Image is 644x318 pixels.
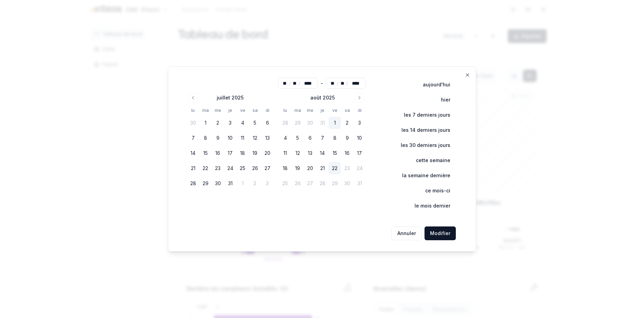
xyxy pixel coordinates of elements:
[304,117,316,129] button: 30
[425,226,456,240] button: Modifier
[212,117,224,129] button: 2
[316,132,329,144] button: 7
[187,132,199,144] button: 7
[187,177,199,190] button: 28
[279,162,291,174] button: 18
[199,147,212,159] button: 15
[387,123,456,137] button: les 14 derniers jours
[261,162,273,174] button: 27
[236,177,249,190] button: 1
[304,107,316,114] th: mercredi
[411,184,456,198] button: ce mois-ci
[316,162,329,174] button: 21
[249,117,261,129] button: 5
[236,162,249,174] button: 25
[329,147,341,159] button: 15
[329,117,341,129] button: 1
[236,147,249,159] button: 18
[291,132,304,144] button: 5
[199,132,212,144] button: 8
[401,153,456,167] button: cette semaine
[224,177,236,190] button: 31
[391,226,422,240] button: Annuler
[261,132,273,144] button: 13
[279,107,291,114] th: lundi
[217,94,244,101] div: juillet 2025
[341,107,353,114] th: samedi
[316,107,329,114] th: jeudi
[249,107,261,114] th: samedi
[224,132,236,144] button: 10
[289,80,291,87] span: /
[212,147,224,159] button: 16
[355,93,364,103] button: Go to next month
[341,117,353,129] button: 2
[212,162,224,174] button: 23
[249,132,261,144] button: 12
[261,117,273,129] button: 6
[386,138,456,152] button: les 30 derniers jours
[304,147,316,159] button: 13
[261,107,273,114] th: dimanche
[341,147,353,159] button: 16
[388,169,456,182] button: la semaine dernière
[249,147,261,159] button: 19
[212,132,224,144] button: 9
[353,107,366,114] th: dimanche
[389,108,456,122] button: les 7 derniers jours
[321,78,323,89] div: -
[298,80,300,87] span: /
[329,132,341,144] button: 8
[400,199,456,213] button: le mois dernier
[427,93,456,107] button: hier
[187,162,199,174] button: 21
[353,147,366,159] button: 17
[187,117,199,129] button: 30
[337,80,339,87] span: /
[279,132,291,144] button: 4
[341,132,353,144] button: 9
[199,177,212,190] button: 29
[291,117,304,129] button: 29
[316,147,329,159] button: 14
[199,107,212,114] th: mardi
[279,147,291,159] button: 11
[224,147,236,159] button: 17
[187,147,199,159] button: 14
[249,162,261,174] button: 26
[310,94,335,101] div: août 2025
[353,132,366,144] button: 10
[236,132,249,144] button: 11
[316,117,329,129] button: 31
[346,80,348,87] span: /
[199,117,212,129] button: 1
[329,107,341,114] th: vendredi
[353,117,366,129] button: 3
[224,162,236,174] button: 24
[224,117,236,129] button: 3
[261,147,273,159] button: 20
[291,107,304,114] th: mardi
[236,117,249,129] button: 4
[224,107,236,114] th: jeudi
[304,162,316,174] button: 20
[329,162,341,174] button: 22
[187,107,199,114] th: lundi
[304,132,316,144] button: 6
[408,78,456,92] button: aujourd'hui
[279,117,291,129] button: 28
[212,177,224,190] button: 30
[236,107,249,114] th: vendredi
[249,177,261,190] button: 2
[291,162,304,174] button: 19
[188,93,198,103] button: Go to previous month
[291,147,304,159] button: 12
[261,177,273,190] button: 3
[199,162,212,174] button: 22
[212,107,224,114] th: mercredi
